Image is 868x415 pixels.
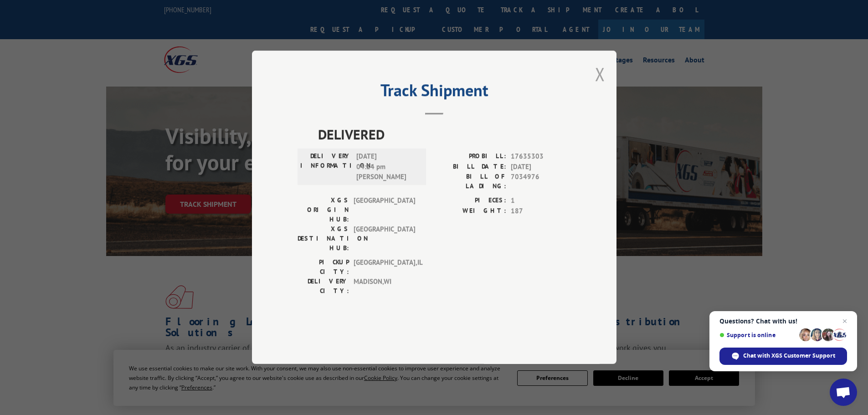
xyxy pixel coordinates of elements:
[743,352,835,360] span: Chat with XGS Customer Support
[830,379,857,406] div: Open chat
[354,196,415,225] span: [GEOGRAPHIC_DATA]
[298,84,571,101] h2: Track Shipment
[298,277,349,296] label: DELIVERY CITY:
[511,196,571,206] span: 1
[298,258,349,277] label: PICKUP CITY:
[511,162,571,172] span: [DATE]
[298,225,349,253] label: XGS DESTINATION HUB:
[511,152,571,162] span: 17635303
[298,196,349,225] label: XGS ORIGIN HUB:
[511,172,571,191] span: 7034976
[354,277,415,296] span: MADISON , WI
[318,124,571,145] span: DELIVERED
[839,316,850,327] span: Close chat
[434,206,506,216] label: WEIGHT:
[356,152,418,183] span: [DATE] 04:24 pm [PERSON_NAME]
[434,152,506,162] label: PROBILL:
[719,348,847,365] div: Chat with XGS Customer Support
[434,196,506,206] label: PIECES:
[719,318,847,325] span: Questions? Chat with us!
[300,152,352,183] label: DELIVERY INFORMATION:
[511,206,571,216] span: 187
[434,162,506,172] label: BILL DATE:
[719,332,796,338] span: Support is online
[354,225,415,253] span: [GEOGRAPHIC_DATA]
[595,62,605,86] button: Close modal
[434,172,506,191] label: BILL OF LADING:
[354,258,415,277] span: [GEOGRAPHIC_DATA] , IL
